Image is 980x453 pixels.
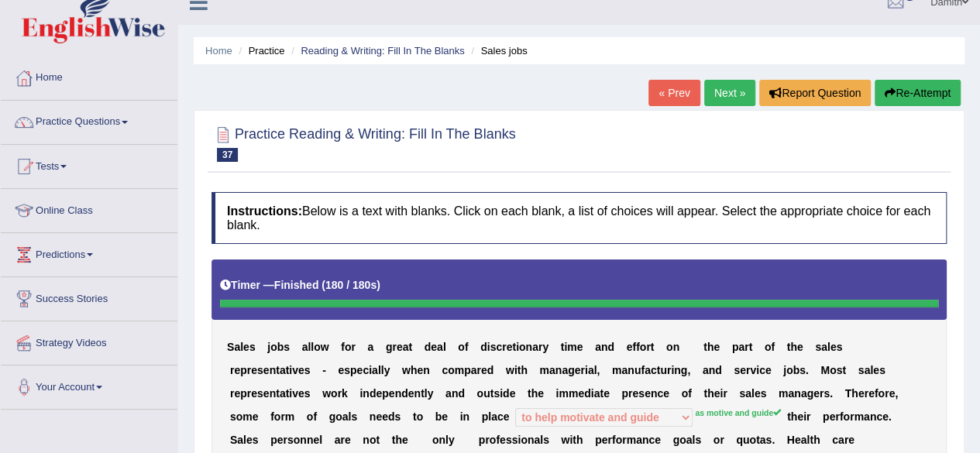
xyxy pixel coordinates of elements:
b: y [542,341,548,353]
a: Success Stories [1,277,177,316]
b: e [577,341,583,353]
b: p [240,387,247,400]
b: r [864,387,868,400]
b: i [756,364,759,376]
b: r [885,387,889,400]
a: Next » [704,80,755,106]
b: a [593,387,600,400]
b: t [286,387,290,400]
b: a [549,364,555,376]
b: e [243,341,249,353]
b: n [708,364,715,376]
b: i [289,387,292,400]
b: o [236,410,243,423]
b: c [442,364,448,376]
b: t [286,364,290,376]
b: e [509,387,515,400]
b: e [714,387,720,400]
b: o [335,410,342,423]
b: Finished [274,279,319,291]
a: Strategy Videos [1,321,177,360]
b: t [276,387,280,400]
b: r [580,364,584,376]
h4: Below is a text with blanks. Click on each blank, a list of choices will appear. Select the appro... [211,192,947,244]
b: e [873,364,879,376]
b: r [392,341,396,353]
b: r [538,341,542,353]
b: s [739,387,745,400]
b: w [506,364,514,376]
b: s [249,341,256,353]
b: e [234,387,240,400]
b: g [329,410,336,423]
b: l [381,364,384,376]
b: s [760,387,766,400]
b: p [621,387,628,400]
b: r [723,387,727,400]
h5: Timer — [220,280,380,291]
b: M [820,364,830,376]
b: w [321,341,329,353]
b: n [674,364,681,376]
b: e [253,410,259,423]
b: f [771,341,775,353]
b: t [842,364,846,376]
b: d [715,364,722,376]
a: Home [205,45,232,57]
b: o [274,410,281,423]
b: n [452,387,459,400]
b: e [431,341,437,353]
b: n [672,341,679,353]
b: s [490,341,496,353]
b: m [567,341,576,353]
b: c [759,364,765,376]
b: e [858,387,865,400]
b: g [806,387,813,400]
b: e [263,387,270,400]
b: d [503,387,510,400]
b: j [783,364,786,376]
a: Reading & Writing: Fill In The Blanks [301,45,464,57]
b: - [322,364,326,376]
b: a [280,364,286,376]
b: e [251,364,257,376]
b: c [657,387,663,400]
b: w [402,364,411,376]
b: l [240,341,243,353]
b: t [528,387,531,400]
b: s [824,387,830,400]
b: m [242,410,252,423]
b: a [645,364,651,376]
b: f [641,364,645,376]
b: a [562,364,568,376]
b: i [591,387,594,400]
b: o [666,341,673,353]
b: t [787,341,791,353]
b: t [490,387,494,400]
b: c [363,364,369,376]
b: n [601,341,608,353]
b: e [578,387,584,400]
b: . [830,387,833,400]
b: e [397,341,403,353]
b: r [351,341,355,353]
b: r [476,364,480,376]
b: s [257,387,263,400]
b: e [507,341,513,353]
b: e [868,387,875,400]
b: v [750,364,756,376]
b: b [793,364,799,376]
b: o [307,410,314,423]
b: e [338,364,344,376]
b: h [531,387,538,400]
b: n [555,364,562,376]
b: e [481,364,487,376]
b: m [612,364,621,376]
b: c [651,364,657,376]
b: r [230,364,234,376]
b: y [384,364,390,376]
b: o [830,364,837,376]
b: e [356,364,363,376]
b: r [280,410,284,423]
b: f [636,341,640,353]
